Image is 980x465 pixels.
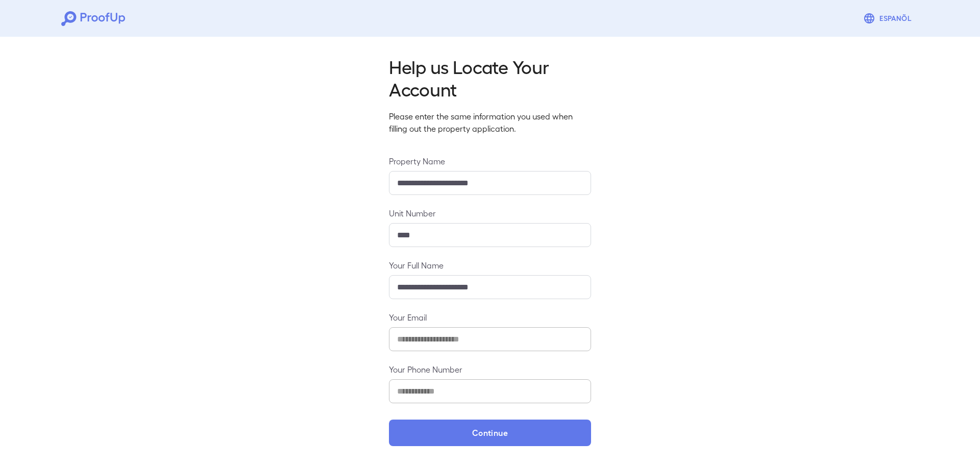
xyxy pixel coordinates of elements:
button: Espanõl [859,8,919,29]
label: Your Full Name [389,259,591,271]
p: Please enter the same information you used when filling out the property application. [389,110,591,135]
label: Unit Number [389,207,591,219]
label: Your Email [389,311,591,323]
button: Continue [389,420,591,446]
label: Your Phone Number [389,363,591,375]
h2: Help us Locate Your Account [389,55,591,100]
label: Property Name [389,155,591,167]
